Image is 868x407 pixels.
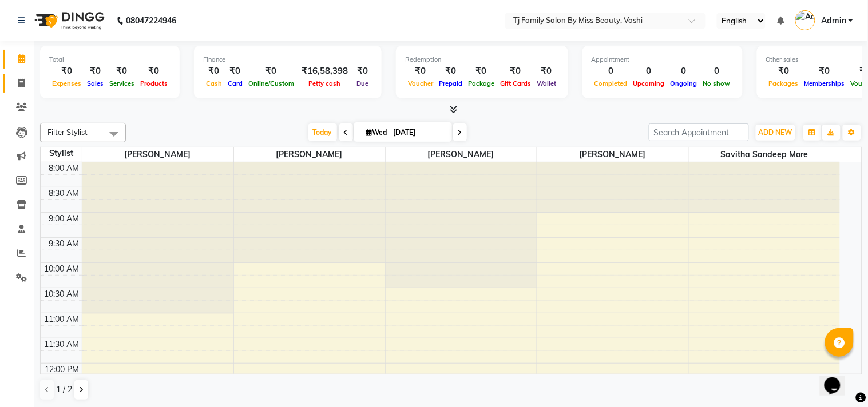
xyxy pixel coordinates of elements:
[49,65,84,78] div: ₹0
[42,288,82,300] div: 10:30 AM
[537,147,688,162] span: [PERSON_NAME]
[49,55,171,65] div: Total
[592,79,631,87] span: Completed
[756,125,795,141] button: ADD NEW
[700,65,734,78] div: 0
[47,162,82,174] div: 8:00 AM
[41,147,82,159] div: Stylist
[465,65,497,78] div: ₹0
[56,384,72,396] span: 1 / 2
[497,65,534,78] div: ₹0
[234,147,385,162] span: [PERSON_NAME]
[306,79,344,87] span: Petty cash
[405,55,559,65] div: Redemption
[47,187,82,199] div: 8:30 AM
[363,128,390,137] span: Wed
[47,213,82,225] div: 9:00 AM
[592,65,631,78] div: 0
[795,10,815,30] img: Admin
[649,123,749,141] input: Search Appointment
[49,79,84,87] span: Expenses
[759,128,792,137] span: ADD NEW
[668,65,700,78] div: 0
[297,65,352,78] div: ₹16,58,398
[245,65,297,78] div: ₹0
[821,15,846,27] span: Admin
[766,65,802,78] div: ₹0
[84,79,106,87] span: Sales
[225,79,245,87] span: Card
[82,147,233,162] span: [PERSON_NAME]
[245,79,297,87] span: Online/Custom
[405,79,436,87] span: Voucher
[766,79,802,87] span: Packages
[386,147,537,162] span: [PERSON_NAME]
[700,79,734,87] span: No show
[47,127,88,137] span: Filter Stylist
[534,65,559,78] div: ₹0
[43,364,82,376] div: 12:00 PM
[137,65,171,78] div: ₹0
[47,238,82,250] div: 9:30 AM
[225,65,245,78] div: ₹0
[405,65,436,78] div: ₹0
[203,55,372,65] div: Finance
[106,79,137,87] span: Services
[42,338,82,350] div: 11:30 AM
[308,123,337,141] span: Today
[668,79,700,87] span: Ongoing
[42,263,82,275] div: 10:00 AM
[592,55,734,65] div: Appointment
[802,65,848,78] div: ₹0
[390,124,447,141] input: 2025-09-03
[436,79,465,87] span: Prepaid
[820,361,857,396] iframe: chat widget
[534,79,559,87] span: Wallet
[689,147,841,162] span: savitha sandeep more
[137,79,171,87] span: Products
[631,65,668,78] div: 0
[631,79,668,87] span: Upcoming
[42,313,82,325] div: 11:00 AM
[29,5,108,37] img: logo
[354,79,371,87] span: Due
[84,65,106,78] div: ₹0
[465,79,497,87] span: Package
[497,79,534,87] span: Gift Cards
[126,5,176,37] b: 08047224946
[203,79,225,87] span: Cash
[352,65,372,78] div: ₹0
[436,65,465,78] div: ₹0
[802,79,848,87] span: Memberships
[203,65,225,78] div: ₹0
[106,65,137,78] div: ₹0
